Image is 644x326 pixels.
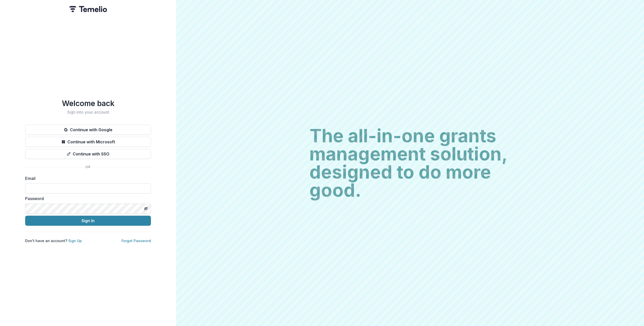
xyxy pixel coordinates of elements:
[25,99,151,108] h1: Welcome back
[25,137,151,147] button: Continue with Microsoft
[25,110,151,115] h2: Sign into your account
[122,239,151,243] a: Forgot Password
[25,238,82,243] p: Don't have an account?
[25,195,148,202] label: Password
[69,6,107,12] img: Temelio
[25,149,151,159] button: Continue with SSO
[25,216,151,226] button: Sign In
[25,175,148,181] label: Email
[68,239,82,243] a: Sign Up
[142,205,150,213] button: Toggle password visibility
[25,125,151,135] button: Continue with Google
